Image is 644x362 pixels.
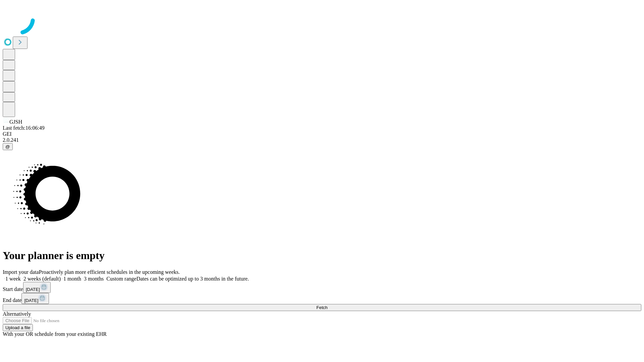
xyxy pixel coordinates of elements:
[26,287,40,292] span: [DATE]
[63,276,81,282] span: 1 month
[23,282,51,293] button: [DATE]
[3,137,641,143] div: 2.0.241
[5,144,10,149] span: @
[39,269,180,275] span: Proactively plan more efficient schedules in the upcoming weeks.
[316,305,327,310] span: Fetch
[21,293,49,304] button: [DATE]
[3,125,45,131] span: Last fetch: 16:06:49
[9,119,22,125] span: GJSH
[5,276,21,282] span: 1 week
[3,293,641,304] div: End date
[106,276,136,282] span: Custom range
[23,276,61,282] span: 2 weeks (default)
[3,324,33,331] button: Upload a file
[84,276,104,282] span: 3 months
[3,143,13,150] button: @
[3,331,107,337] span: With your OR schedule from your existing EHR
[3,304,641,311] button: Fetch
[3,269,39,275] span: Import your data
[3,282,641,293] div: Start date
[3,131,641,137] div: GEI
[3,311,31,317] span: Alternatively
[3,249,641,262] h1: Your planner is empty
[24,298,38,303] span: [DATE]
[137,276,249,282] span: Dates can be optimized up to 3 months in the future.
